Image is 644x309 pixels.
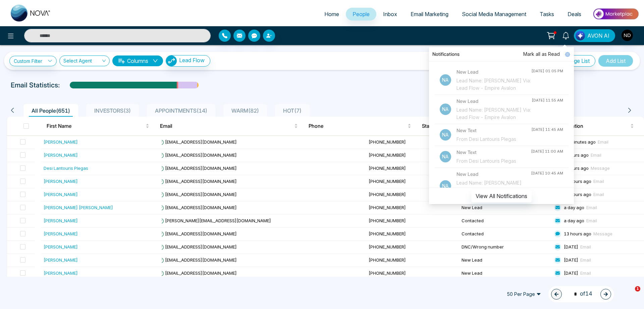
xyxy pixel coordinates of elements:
span: [PERSON_NAME][EMAIL_ADDRESS][DOMAIN_NAME] [158,218,271,223]
span: [PHONE_NUMBER] [369,139,406,145]
span: INVESTORS ( 3 ) [92,107,133,114]
span: Email [598,139,608,145]
span: of 14 [570,289,592,299]
span: Last Communication [536,122,629,130]
h4: New Text [457,149,531,156]
span: Email Marketing [411,11,448,17]
span: down [153,58,158,64]
a: People [346,8,376,21]
td: DNC/Wrong number [459,241,551,254]
img: User Avatar [622,30,633,41]
div: From Desi Lantouris Plegas [457,136,531,143]
div: Lead Name: [PERSON_NAME] Via: Lead Flow - Empire Avalon [457,77,531,92]
span: Social Media Management [462,11,526,17]
span: [EMAIL_ADDRESS][DOMAIN_NAME] [158,205,237,210]
a: Lead FlowLead Flow [163,55,210,67]
span: All People ( 651 ) [29,107,73,114]
div: [PERSON_NAME] [44,230,78,237]
a: Custom Filter [9,56,57,66]
span: Email [580,244,591,249]
span: Email [160,122,292,130]
span: a day ago [564,218,584,223]
span: Inbox [383,11,397,17]
span: [PHONE_NUMBER] [369,205,406,210]
button: AVON AI [574,29,615,42]
a: Email Marketing [404,8,455,21]
p: Na [440,129,451,141]
span: HOT ( 7 ) [280,107,304,114]
div: [PERSON_NAME] [44,217,78,224]
h4: New Lead [457,170,531,178]
div: [PERSON_NAME] [PERSON_NAME] [44,204,113,211]
span: APPOINTMENTS ( 14 ) [152,107,210,114]
button: Manage List [554,55,595,67]
th: Stage [417,117,530,136]
span: Mark all as Read [523,50,560,58]
button: Lead Flow [166,55,210,67]
span: Email [593,179,604,184]
span: WARM ( 82 ) [229,107,262,114]
span: 12 hours ago [564,179,591,184]
p: Na [440,104,451,115]
span: Email [593,192,604,197]
a: Social Media Management [455,8,533,21]
h4: New Lead [457,68,531,76]
span: 1 [635,286,640,292]
a: View All Notifications [471,193,532,198]
p: Na [440,151,451,162]
span: AVON AI [587,32,609,40]
span: 13 hours ago [564,231,591,236]
img: Market-place.gif [591,6,640,22]
span: [PHONE_NUMBER] [369,192,406,197]
td: New Lead [459,201,551,215]
span: Home [324,11,339,17]
th: Email [155,117,303,136]
div: Lead Name: [PERSON_NAME] Via: Lead Flow - Empire Avalon [457,106,532,121]
span: Message [593,231,612,236]
img: Lead Flow [166,55,177,66]
span: [PHONE_NUMBER] [369,218,406,223]
span: Email [586,218,597,223]
span: [PHONE_NUMBER] [369,270,406,276]
span: People [353,11,370,17]
span: [EMAIL_ADDRESS][DOMAIN_NAME] [158,139,237,145]
span: Message [591,165,610,171]
h4: New Text [457,127,531,134]
div: Lead Name: [PERSON_NAME] Plegas Via: Lead Flow - Empire Avalon [457,179,531,201]
span: Email [580,257,591,263]
img: Lead Flow [576,31,585,40]
div: [PERSON_NAME] [44,270,78,276]
iframe: Intercom live chat [621,286,637,302]
span: [PHONE_NUMBER] [369,152,406,158]
span: 2 hours ago [564,165,589,171]
span: [EMAIL_ADDRESS][DOMAIN_NAME] [158,152,237,158]
span: Phone [309,122,407,130]
span: [PHONE_NUMBER] [369,165,406,171]
td: Contacted [459,228,551,241]
span: 2 hours ago [564,152,589,158]
th: First Name [41,117,155,136]
div: [DATE] 01:05 PM [531,68,563,74]
th: Last Communication [530,117,644,136]
span: Email [580,270,591,276]
span: [EMAIL_ADDRESS][DOMAIN_NAME] [158,244,237,249]
button: Columnsdown [112,55,163,66]
a: Deals [561,8,588,21]
td: New Lead [459,254,551,267]
span: Deals [568,11,581,17]
div: [PERSON_NAME] [44,243,78,250]
p: Na [440,180,451,192]
span: 50 Per Page [502,289,546,300]
div: Desi Lantouris Plegas [44,165,88,171]
span: [DATE] [564,257,578,263]
span: 29 minutes ago [564,139,596,145]
th: Phone [303,117,417,136]
p: Email Statistics: [11,80,60,90]
div: [PERSON_NAME] [44,152,78,158]
a: Inbox [376,8,404,21]
span: Email [591,152,601,158]
h4: New Lead [457,98,532,105]
p: Na [440,74,451,86]
div: [DATE] 11:55 AM [532,98,563,103]
span: First Name [47,122,145,130]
